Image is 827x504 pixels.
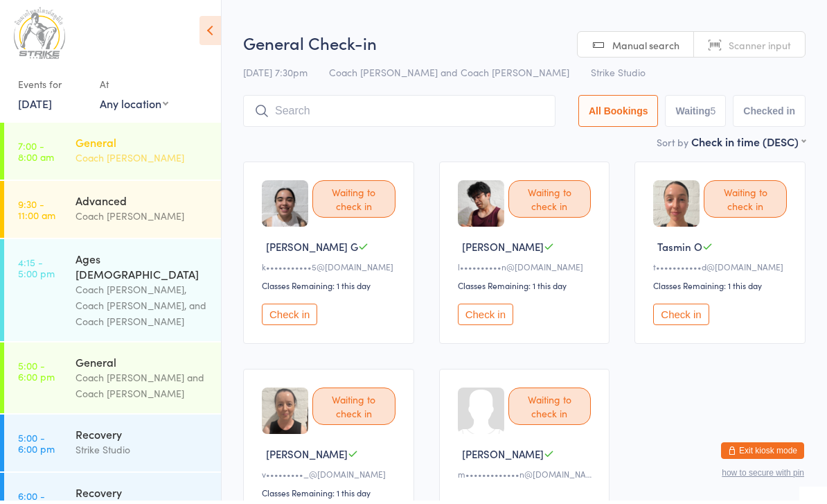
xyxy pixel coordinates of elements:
time: 5:00 - 6:00 pm [18,363,55,385]
div: Events for [18,76,86,99]
div: Waiting to check in [704,184,787,221]
time: 5:00 - 6:00 pm [18,435,55,458]
div: 5 [711,109,716,120]
time: 7:00 - 8:00 am [18,144,54,166]
div: Coach [PERSON_NAME] [75,153,209,169]
span: Coach [PERSON_NAME] and Coach [PERSON_NAME] [329,69,569,82]
span: [PERSON_NAME] [462,450,544,464]
div: Coach [PERSON_NAME], Coach [PERSON_NAME], and Coach [PERSON_NAME] [75,285,209,333]
img: image1704962424.png [262,391,308,437]
button: All Bookings [578,98,659,130]
div: Classes Remaining: 1 this day [262,490,400,502]
img: Strike Studio [14,10,65,62]
span: [PERSON_NAME] [266,450,348,464]
img: image1733122945.png [262,184,308,230]
div: k•••••••••••5@[DOMAIN_NAME] [262,264,400,276]
input: Search [243,98,555,130]
div: General [75,138,209,153]
button: Check in [458,307,513,329]
div: Classes Remaining: 1 this day [653,283,791,295]
time: 9:30 - 11:00 am [18,202,55,224]
span: Manual search [612,42,679,55]
div: Waiting to check in [508,391,592,428]
div: Recovery [75,430,209,445]
button: Checked in [733,98,806,130]
img: image1705367645.png [458,184,504,230]
div: Any location [100,99,168,114]
div: Classes Remaining: 1 this day [262,283,400,295]
a: [DATE] [18,99,52,114]
div: Ages [DEMOGRAPHIC_DATA] [75,254,209,285]
div: t•••••••••••d@[DOMAIN_NAME] [653,264,791,276]
time: 4:15 - 5:00 pm [18,260,55,282]
a: 4:15 -5:00 pmAges [DEMOGRAPHIC_DATA]Coach [PERSON_NAME], Coach [PERSON_NAME], and Coach [PERSON_N... [4,243,221,345]
span: Strike Studio [591,69,646,82]
label: Sort by [657,139,688,153]
div: v•••••••••_@[DOMAIN_NAME] [262,471,400,483]
div: Advanced [75,196,209,211]
div: Waiting to check in [312,184,395,221]
a: 5:00 -6:00 pmGeneralCoach [PERSON_NAME] and Coach [PERSON_NAME] [4,346,221,417]
div: Waiting to check in [312,391,395,428]
img: image1705998459.png [653,184,700,230]
button: Exit kiosk mode [721,446,804,462]
a: 5:00 -6:00 pmRecoveryStrike Studio [4,418,221,475]
a: 7:00 -8:00 amGeneralCoach [PERSON_NAME] [4,126,221,183]
div: At [100,76,168,99]
div: Recovery [75,488,209,503]
div: Coach [PERSON_NAME] [75,211,209,227]
h2: General Check-in [243,35,806,58]
div: Classes Remaining: 1 this day [458,283,596,295]
div: Check in time (DESC) [691,137,806,153]
a: 9:30 -11:00 amAdvancedCoach [PERSON_NAME] [4,184,221,241]
button: Waiting5 [665,98,726,130]
span: [PERSON_NAME] G [266,243,358,257]
span: Tasmin O [657,243,702,257]
div: Coach [PERSON_NAME] and Coach [PERSON_NAME] [75,373,209,405]
div: Strike Studio [75,445,209,461]
div: Waiting to check in [508,184,592,221]
span: Scanner input [729,42,791,55]
span: [PERSON_NAME] [462,243,544,257]
span: [DATE] 7:30pm [243,69,308,82]
button: Check in [262,307,317,329]
button: Check in [653,307,709,329]
button: how to secure with pin [722,471,804,481]
div: General [75,358,209,373]
div: l••••••••••n@[DOMAIN_NAME] [458,264,596,276]
div: m•••••••••••••n@[DOMAIN_NAME] [458,471,596,483]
